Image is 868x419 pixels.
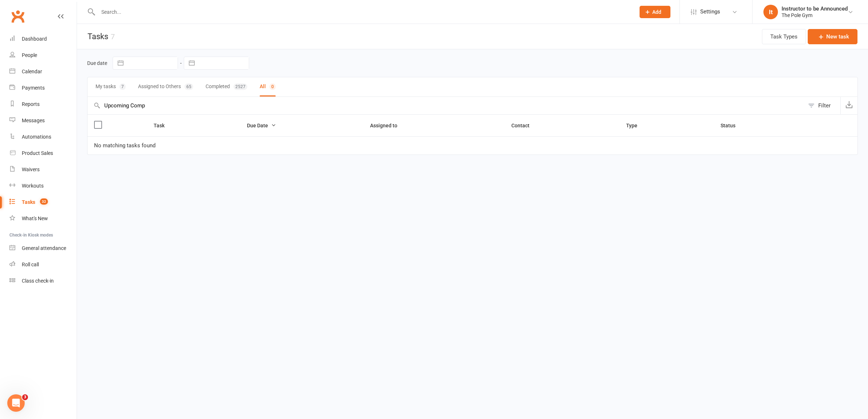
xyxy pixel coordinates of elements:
button: Assigned to Others65 [138,77,193,96]
span: Assigned to [370,123,405,128]
div: Class check-in [22,278,54,284]
button: All0 [260,77,276,96]
a: Automations [9,129,77,145]
a: Product Sales [9,145,77,161]
div: Product Sales [22,150,53,156]
a: Reports [9,96,77,112]
div: Filter [818,101,831,110]
span: Due Date [247,123,276,128]
div: Roll call [22,262,39,267]
div: Payments [22,85,45,91]
div: 7 [119,83,126,90]
button: Filter [804,97,840,114]
span: Add [652,9,661,15]
a: Workouts [9,178,77,194]
div: What's New [22,215,48,221]
div: General attendance [22,245,66,251]
button: Type [626,121,645,130]
button: Due Date [247,121,276,130]
button: My tasks7 [96,77,126,96]
a: Calendar [9,63,77,80]
div: Instructor to be Announced [782,5,848,12]
div: 65 [184,83,193,90]
span: 32 [40,198,48,205]
div: Calendar [22,69,42,74]
a: Dashboard [9,31,77,47]
span: Status [721,123,743,128]
a: Payments [9,80,77,96]
button: Task Types [762,29,806,44]
button: Task [154,121,173,130]
a: Tasks 32 [9,194,77,210]
div: Workouts [22,183,44,189]
button: Add [640,6,670,18]
span: Contact [511,123,538,128]
button: Completed2527 [206,77,247,96]
div: The Pole Gym [782,12,848,19]
span: 3 [22,394,28,400]
div: People [22,52,37,58]
label: Due date [87,60,107,66]
span: Type [626,123,645,128]
div: 2527 [234,83,247,90]
button: Status [721,121,743,130]
input: Search [88,97,804,114]
div: Waivers [22,167,40,172]
a: Roll call [9,256,77,273]
input: Search... [96,7,630,17]
iframe: Intercom live chat [7,394,25,412]
button: Assigned to [370,121,405,130]
a: Class kiosk mode [9,273,77,289]
a: What's New [9,210,77,227]
a: General attendance kiosk mode [9,240,77,256]
span: Task [154,123,173,128]
div: Reports [22,101,40,107]
a: Clubworx [9,7,27,25]
div: Dashboard [22,36,47,42]
div: Tasks [22,199,35,205]
a: Waivers [9,161,77,178]
button: Contact [511,121,538,130]
a: People [9,47,77,63]
div: Automations [22,134,51,140]
h1: Tasks [77,24,115,49]
td: No matching tasks found [88,136,857,155]
div: 0 [269,83,276,90]
div: 7 [111,32,115,41]
button: New task [808,29,857,44]
a: Messages [9,112,77,129]
div: It [763,5,778,19]
div: Messages [22,118,45,123]
span: Settings [700,4,720,20]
